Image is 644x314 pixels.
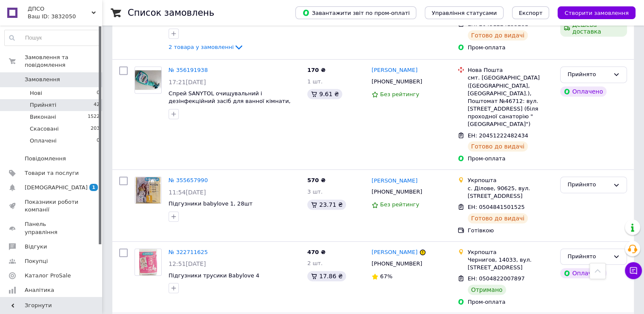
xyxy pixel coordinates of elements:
span: Оплачені [30,137,57,145]
div: [PHONE_NUMBER] [370,258,424,269]
span: Завантажити звіт по пром-оплаті [302,9,409,17]
span: [DEMOGRAPHIC_DATA] [25,184,88,191]
span: Виконані [30,113,56,121]
span: Створити замовлення [564,10,629,16]
span: ЕН: 20451224153281 [468,21,528,27]
span: Прийняті [30,101,56,109]
span: 1 [89,184,98,191]
span: Товари та послуги [25,169,79,177]
div: Отримано [468,285,506,295]
span: 0 [97,89,100,97]
span: Нові [30,89,42,97]
div: 17.86 ₴ [307,271,346,281]
a: Підгузники babylove 1, 28шт [169,200,252,207]
div: Укрпошта [468,248,554,256]
div: Готівкою [468,227,554,234]
div: Прийнято [567,180,610,189]
button: Експорт [512,6,550,19]
span: Повідомлення [25,155,66,163]
div: Пром-оплата [468,44,554,51]
div: Прийнято [567,252,610,261]
span: ЕН: 0504841501525 [468,204,525,210]
a: [PERSON_NAME] [372,248,418,257]
div: [PHONE_NUMBER] [370,186,424,197]
span: ЕН: 0504822007897 [468,275,525,282]
span: 203 [91,125,100,133]
div: Готово до видачі [468,213,528,223]
span: 42 [94,101,100,109]
a: Фото товару [135,66,162,94]
a: № 355657990 [169,177,208,183]
div: Прийнято [567,70,610,79]
div: Готово до видачі [468,30,528,40]
div: Дешева доставка [560,20,627,37]
a: Фото товару [135,248,162,276]
span: 1 шт. [307,78,323,85]
button: Чат з покупцем [625,262,642,279]
div: Нова Пошта [468,66,554,74]
div: Оплачено [560,86,606,97]
div: Укрпошта [468,177,554,184]
button: Завантажити звіт по пром-оплаті [295,6,416,19]
a: Створити замовлення [549,9,635,16]
span: 2 товара у замовленні [169,44,234,50]
a: [PERSON_NAME] [372,66,418,74]
input: Пошук [5,30,100,46]
span: 470 ₴ [307,249,326,255]
img: Фото товару [135,70,161,90]
div: Готово до видачі [468,141,528,151]
span: Панель управління [25,220,79,236]
span: 11:54[DATE] [169,189,206,196]
span: Без рейтингу [380,201,419,208]
div: Ваш ID: 3832050 [28,13,102,20]
div: с. Ділове, 90625, вул. [STREET_ADDRESS] [468,185,554,200]
div: 23.71 ₴ [307,200,346,210]
span: Управління статусами [432,10,497,16]
img: Фото товару [139,249,157,275]
span: 1522 [88,113,100,121]
a: Підгузники трусики Babylove 4 [169,272,259,279]
a: № 356191938 [169,67,208,73]
span: 170 ₴ [307,67,326,73]
span: Відгуки [25,243,47,251]
span: Каталог ProSale [25,272,71,280]
span: Покупці [25,257,48,265]
span: 17:21[DATE] [169,79,206,86]
span: 0 [97,137,100,145]
span: Експорт [519,10,543,16]
div: [PHONE_NUMBER] [370,76,424,87]
span: Показники роботи компанії [25,198,79,214]
div: Оплачено [560,268,606,278]
a: [PERSON_NAME] [372,177,418,185]
span: 570 ₴ [307,177,326,183]
span: ЕН: 20451222482434 [468,132,528,139]
img: Фото товару [136,177,160,203]
span: 12:51[DATE] [169,260,206,267]
span: Замовлення та повідомлення [25,54,102,69]
a: Фото товару [135,177,162,204]
button: Управління статусами [425,6,504,19]
button: Створити замовлення [558,6,635,19]
span: ДПСО [28,5,92,13]
div: Чернигов, 14033, вул. [STREET_ADDRESS] [468,256,554,271]
span: Замовлення [25,76,60,83]
a: 2 товара у замовленні [169,44,244,50]
a: Спрей SANYTOL очищувальний і дезінфекційний засіб для ванної кімнати, 500 мл [169,90,291,112]
h1: Список замовлень [128,8,214,18]
div: Пром-оплата [468,155,554,163]
span: 3 шт. [307,188,323,195]
a: № 322711625 [169,249,208,255]
span: Скасовані [30,125,59,133]
span: Аналітика [25,286,54,294]
span: 2 шт. [307,260,323,266]
span: 67% [380,273,392,280]
div: смт. [GEOGRAPHIC_DATA] ([GEOGRAPHIC_DATA], [GEOGRAPHIC_DATA].), Поштомат №46712: вул. [STREET_ADD... [468,74,554,128]
div: 9.61 ₴ [307,89,342,99]
span: Без рейтингу [380,91,419,97]
div: Пром-оплата [468,298,554,306]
